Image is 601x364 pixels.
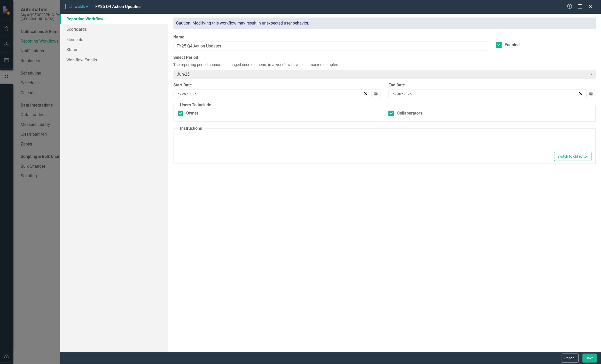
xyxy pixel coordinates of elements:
[395,92,397,96] span: /
[561,354,579,363] button: Cancel
[65,4,90,9] span: Workflow
[388,82,596,88] div: End Date
[178,102,214,108] legend: Users To Include
[397,110,422,116] div: Collaborators
[178,126,205,132] legend: Instructions
[174,34,488,40] label: Name
[187,92,188,96] span: /
[554,152,592,161] button: Switch to old editor
[60,34,168,45] a: Elements
[174,42,488,51] input: Name
[583,354,597,363] button: Save
[60,24,168,34] a: Scorecards
[505,42,520,48] div: Enabled
[60,55,168,65] a: Workflow Emails
[186,110,199,116] div: Owner
[60,44,168,55] a: Status
[174,62,341,68] span: The reporting period cannot be changed once elements in a workflow have been marked complete.
[402,92,403,96] span: /
[60,14,168,24] a: Reporting Workflow
[174,82,381,88] div: Start Date
[174,18,596,29] div: Caution: Modifying this workflow may result in unexpected user behavior.
[177,71,587,77] div: Jun-25
[180,92,182,96] span: /
[95,4,141,9] span: FY25 Q4 Action Updates
[174,55,596,61] label: Select Period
